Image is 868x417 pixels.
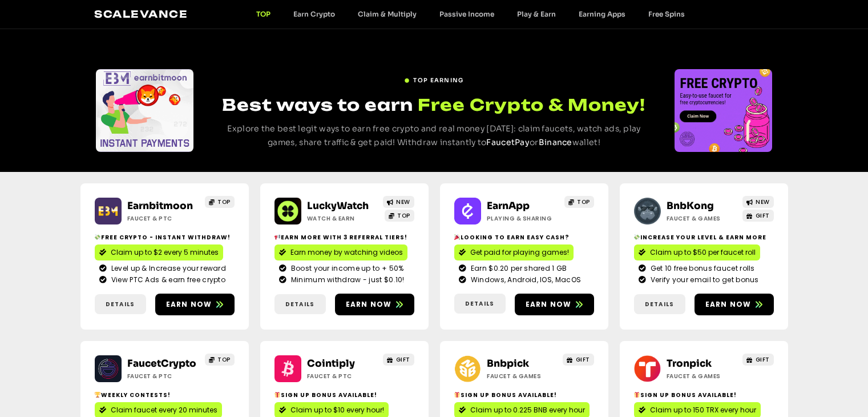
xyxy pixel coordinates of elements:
div: Slides [675,69,772,152]
a: Passive Income [428,10,506,18]
span: GIFT [396,355,410,364]
a: FaucetCrypto [127,358,196,370]
h2: Sign up bonus available! [274,391,414,399]
h2: Playing & Sharing [487,214,558,223]
h2: Weekly contests! [95,391,235,399]
span: TOP [577,198,590,206]
h2: Faucet & PTC [127,372,199,380]
img: 🎁 [274,392,280,398]
span: TOP [217,355,231,364]
div: Slides [96,69,193,152]
span: NEW [396,198,410,206]
span: Earn $0.20 per shared 1 GB [468,263,567,274]
span: Minimum withdraw - just $0.10! [288,275,405,285]
span: TOP [217,198,231,206]
span: Details [106,300,135,308]
a: Earn money by watching videos [274,244,407,260]
a: GIFT [563,354,594,366]
span: GIFT [756,211,770,220]
h2: Faucet & Games [667,372,738,380]
img: 🏆 [95,392,100,398]
a: Bnbpick [487,358,529,370]
a: Play & Earn [506,10,567,18]
a: BnbKong [667,200,714,212]
span: Windows, Android, IOS, MacOS [468,275,581,285]
a: TOP EARNING [404,71,463,85]
span: Best ways to earn [222,95,413,115]
a: Details [274,294,326,314]
img: 💸 [634,234,640,240]
span: Details [465,299,494,308]
a: Earn Crypto [282,10,346,18]
h2: Sign Up Bonus Available! [454,391,594,399]
p: Explore the best legit ways to earn free crypto and real money [DATE]: claim faucets, watch ads, ... [215,122,653,150]
a: Claim up to $2 every 5 minutes [95,244,223,260]
a: TOP [245,10,282,18]
span: Earn now [526,299,572,310]
a: Details [454,294,506,314]
h2: Looking to Earn Easy Cash? [454,233,594,242]
a: EarnApp [487,200,530,212]
a: Free Spins [637,10,696,18]
span: Get paid for playing games! [470,247,569,258]
a: Binance [539,137,572,147]
a: TOP [205,354,235,366]
a: NEW [383,196,414,208]
a: Cointiply [307,358,355,370]
a: Earn now [155,294,235,315]
span: Earn now [705,299,752,310]
a: Details [95,294,146,314]
a: TOP [385,210,414,222]
span: View PTC Ads & earn free crypto [108,275,225,285]
img: 🎉 [454,234,460,240]
h2: Free crypto - Instant withdraw! [95,233,235,242]
a: FaucetPay [486,137,530,147]
img: 📢 [274,234,280,240]
a: Earning Apps [567,10,637,18]
h2: Earn more with 3 referral Tiers! [274,233,414,242]
span: TOP [397,211,410,220]
a: Earn now [335,294,414,315]
span: Details [285,300,314,308]
a: Get paid for playing games! [454,244,574,260]
span: Earn money by watching videos [290,247,403,258]
a: Claim up to $50 per faucet roll [634,244,760,260]
a: LuckyWatch [307,200,369,212]
span: Verify your email to get bonus [648,275,759,285]
span: Claim up to 0.225 BNB every hour [470,405,585,415]
nav: Menu [245,10,696,18]
span: Boost your income up to + 50% [288,263,404,274]
span: GIFT [756,355,770,364]
a: Earnbitmoon [127,200,193,212]
h2: Faucet & Games [487,372,558,380]
img: 🎁 [454,392,460,398]
a: Scalevance [94,8,188,20]
span: Earn now [346,299,392,310]
a: TOP [205,196,235,208]
a: GIFT [383,354,414,366]
a: Tronpick [667,358,712,370]
span: Free Crypto & Money! [418,94,645,116]
span: Claim faucet every 20 minutes [111,405,217,415]
h2: Faucet & Games [667,214,738,223]
a: NEW [742,196,774,208]
span: Earn now [166,299,212,310]
span: Claim up to $2 every 5 minutes [111,247,219,258]
span: Get 10 free bonus faucet rolls [648,263,755,274]
a: Details [634,294,685,314]
a: Earn now [695,294,774,315]
span: Details [645,300,674,308]
img: 💸 [95,234,100,240]
span: Claim up to $50 per faucet roll [650,247,756,258]
img: 🎁 [634,392,640,398]
h2: Sign Up Bonus Available! [634,391,774,399]
a: GIFT [742,354,774,366]
a: GIFT [742,210,774,222]
h2: Faucet & PTC [127,214,199,223]
h2: Increase your level & earn more [634,233,774,242]
h2: Watch & Earn [307,214,378,223]
a: Earn now [515,294,594,315]
h2: Faucet & PTC [307,372,378,380]
span: TOP EARNING [413,76,463,85]
span: Claim up to $10 every hour! [290,405,384,415]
